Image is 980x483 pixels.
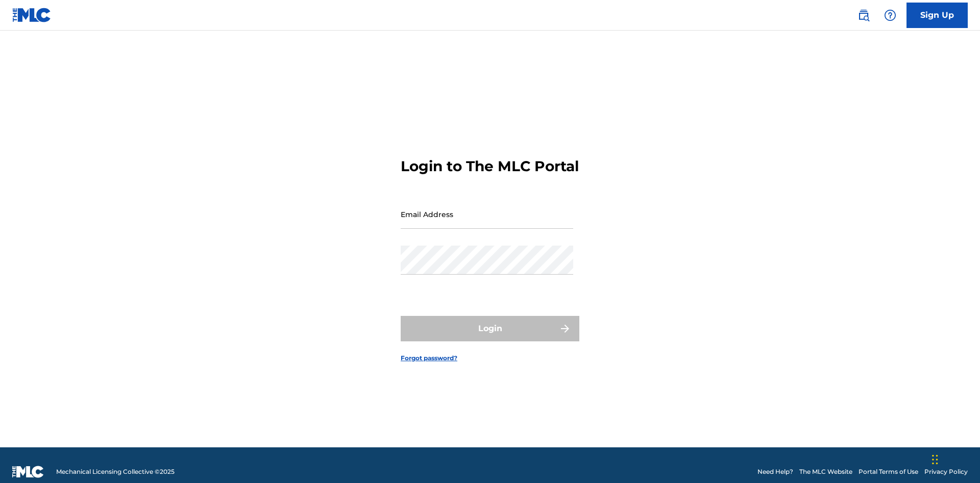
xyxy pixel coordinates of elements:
img: MLC Logo [12,8,52,22]
div: Drag [932,444,938,475]
iframe: Chat Widget [929,434,980,483]
a: Public Search [853,5,874,25]
a: The MLC Website [799,467,852,476]
img: help [884,9,896,21]
a: Portal Terms of Use [859,467,918,476]
img: search [857,9,870,21]
img: logo [12,466,44,478]
a: Sign Up [906,3,968,28]
span: Mechanical Licensing Collective © 2025 [56,467,175,476]
a: Need Help? [757,467,793,476]
h3: Login to The MLC Portal [401,157,579,175]
div: Help [880,5,900,25]
a: Privacy Policy [924,467,968,476]
a: Forgot password? [401,354,457,363]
